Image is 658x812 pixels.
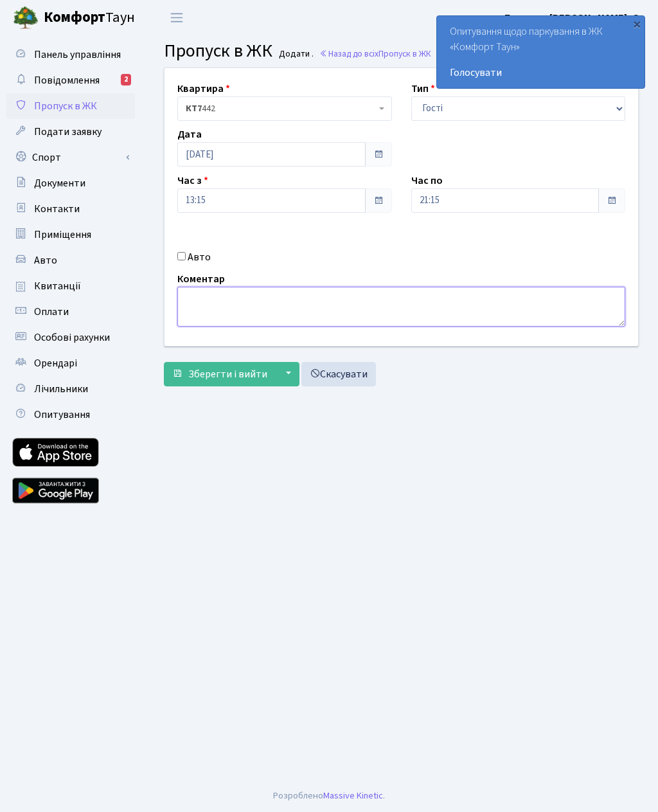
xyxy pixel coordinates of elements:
[450,65,632,80] a: Голосувати
[186,102,376,115] span: <b>КТ7</b>&nbsp;&nbsp;&nbsp;442
[177,127,202,142] label: Дата
[437,16,645,88] div: Опитування щодо паркування в ЖК «Комфорт Таун»
[6,68,135,93] a: Повідомлення2
[6,325,135,350] a: Особові рахунки
[6,376,135,402] a: Лічильники
[177,271,225,287] label: Коментар
[34,408,90,422] span: Опитування
[504,11,643,25] b: Блєдних [PERSON_NAME]. О.
[34,330,110,345] span: Особові рахунки
[273,789,385,803] div: Розроблено .
[301,362,376,386] a: Скасувати
[6,93,135,119] a: Пропуск в ЖК
[34,48,121,62] span: Панель управління
[6,196,135,222] a: Контакти
[121,74,131,86] div: 2
[323,789,383,802] a: Massive Kinetic
[34,73,100,87] span: Повідомлення
[6,170,135,196] a: Документи
[276,49,314,60] small: Додати .
[6,42,135,68] a: Панель управління
[44,7,105,28] b: Комфорт
[177,173,208,188] label: Час з
[6,222,135,248] a: Приміщення
[34,279,81,293] span: Квитанції
[186,102,202,115] b: КТ7
[6,299,135,325] a: Оплати
[34,253,57,267] span: Авто
[34,99,97,113] span: Пропуск в ЖК
[319,48,431,60] a: Назад до всіхПропуск в ЖК
[34,382,88,396] span: Лічильники
[6,119,135,145] a: Подати заявку
[6,248,135,273] a: Авто
[13,5,39,31] img: logo.png
[6,145,135,170] a: Спорт
[188,367,267,381] span: Зберегти і вийти
[164,38,272,64] span: Пропуск в ЖК
[6,402,135,428] a: Опитування
[34,305,69,319] span: Оплати
[34,202,80,216] span: Контакти
[44,7,135,29] span: Таун
[164,362,276,386] button: Зберегти і вийти
[6,350,135,376] a: Орендарі
[630,17,643,30] div: ×
[34,228,91,242] span: Приміщення
[34,356,77,370] span: Орендарі
[504,10,643,26] a: Блєдних [PERSON_NAME]. О.
[177,81,230,96] label: Квартира
[34,176,85,190] span: Документи
[378,48,431,60] span: Пропуск в ЖК
[188,249,211,265] label: Авто
[411,81,435,96] label: Тип
[161,7,193,28] button: Переключити навігацію
[177,96,392,121] span: <b>КТ7</b>&nbsp;&nbsp;&nbsp;442
[34,125,102,139] span: Подати заявку
[6,273,135,299] a: Квитанції
[411,173,443,188] label: Час по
